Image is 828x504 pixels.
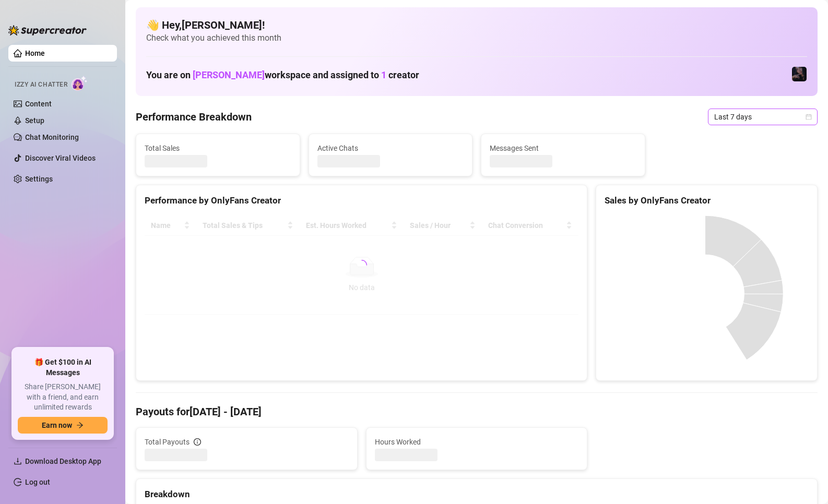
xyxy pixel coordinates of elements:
[18,357,108,378] span: 🎁 Get $100 in AI Messages
[317,142,464,154] span: Active Chats
[194,438,201,446] span: info-circle
[18,382,108,413] span: Share [PERSON_NAME] with a friend, and earn unlimited rewards
[145,142,291,154] span: Total Sales
[25,100,52,108] a: Content
[18,417,108,434] button: Earn nowarrow-right
[136,404,818,419] h4: Payouts for [DATE] - [DATE]
[145,436,190,448] span: Total Payouts
[15,80,67,90] span: Izzy AI Chatter
[714,109,811,125] span: Last 7 days
[72,76,88,91] img: AI Chatter
[14,457,22,465] span: download
[792,67,807,81] img: CYBERGIRL
[605,194,809,208] div: Sales by OnlyFans Creator
[381,69,386,80] span: 1
[375,436,579,448] span: Hours Worked
[25,175,53,183] a: Settings
[193,69,265,80] span: [PERSON_NAME]
[25,133,79,141] a: Chat Monitoring
[25,116,44,125] a: Setup
[136,110,252,124] h4: Performance Breakdown
[145,194,578,208] div: Performance by OnlyFans Creator
[42,421,72,429] span: Earn now
[25,49,45,57] a: Home
[25,154,96,162] a: Discover Viral Videos
[354,258,368,271] span: loading
[145,487,809,501] div: Breakdown
[146,32,807,44] span: Check what you achieved this month
[490,142,636,154] span: Messages Sent
[806,114,812,120] span: calendar
[8,25,87,35] img: logo-BBDzfeDw.svg
[146,69,419,81] h1: You are on workspace and assigned to creator
[76,422,84,429] span: arrow-right
[146,18,807,32] h4: 👋 Hey, [PERSON_NAME] !
[25,457,101,465] span: Download Desktop App
[25,478,50,486] a: Log out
